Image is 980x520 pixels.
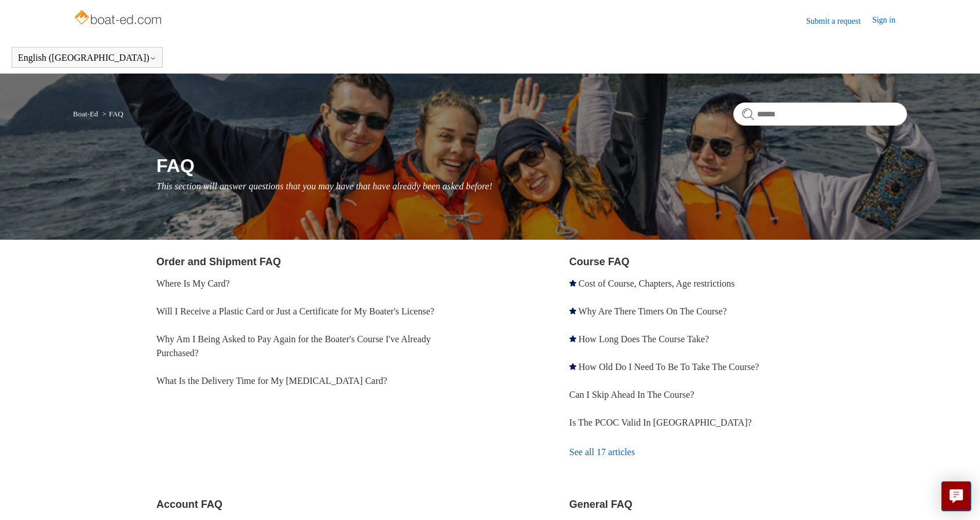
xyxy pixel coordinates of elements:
a: Account FAQ [156,499,222,510]
a: Boat-Ed [73,109,98,118]
button: English ([GEOGRAPHIC_DATA]) [18,53,156,63]
svg: Promoted article [569,307,576,314]
a: Order and Shipment FAQ [156,256,281,268]
h1: FAQ [156,152,907,180]
a: See all 17 articles [569,437,907,468]
a: How Long Does The Course Take? [579,334,709,344]
a: How Old Do I Need To Be To Take The Course? [579,362,759,372]
a: Submit a request [806,15,872,27]
a: Where Is My Card? [156,279,230,288]
svg: Promoted article [569,335,576,342]
li: FAQ [100,109,123,118]
svg: Promoted article [569,280,576,287]
img: Boat-Ed Help Center home page [73,7,165,30]
svg: Promoted article [569,363,576,370]
a: General FAQ [569,499,632,510]
a: Why Am I Being Asked to Pay Again for the Boater's Course I've Already Purchased? [156,334,431,358]
input: Search [733,102,907,126]
a: Can I Skip Ahead In The Course? [569,390,694,400]
li: Boat-Ed [73,109,100,118]
p: This section will answer questions that you may have that have already been asked before! [156,180,907,193]
a: Sign in [872,14,907,28]
a: Will I Receive a Plastic Card or Just a Certificate for My Boater's License? [156,306,434,316]
a: Cost of Course, Chapters, Age restrictions [579,279,735,288]
a: Why Are There Timers On The Course? [579,306,727,316]
a: Course FAQ [569,256,630,268]
a: Is The PCOC Valid In [GEOGRAPHIC_DATA]? [569,418,752,427]
button: Live chat [941,481,971,511]
a: What Is the Delivery Time for My [MEDICAL_DATA] Card? [156,376,387,386]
